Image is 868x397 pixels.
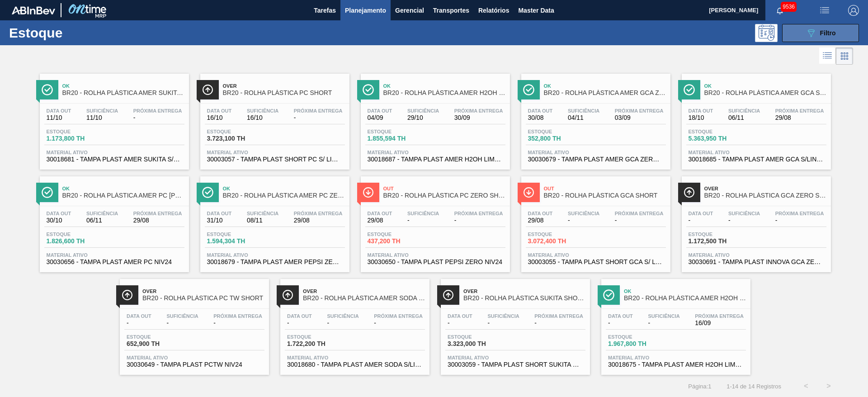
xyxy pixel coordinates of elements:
span: 3.072,400 TH [528,238,591,245]
span: BR20 - ROLHA PLÁSTICA PC TW SHORT [142,295,264,302]
span: - [448,320,472,326]
span: Próxima Entrega [294,108,343,113]
span: 16/10 [207,114,232,121]
span: Próxima Entrega [615,211,664,216]
span: 30003055 - TAMPA PLAST SHORT GCA S/ LINER [528,259,664,265]
img: Ícone [603,289,614,301]
span: - [608,320,633,326]
img: userActions [819,5,830,16]
img: Ícone [282,289,293,301]
span: Ok [223,186,345,191]
span: Tarefas [314,5,336,16]
span: Próxima Entrega [454,211,503,216]
span: - [487,320,519,326]
img: Ícone [523,187,534,198]
span: - [534,320,583,326]
span: Data out [207,108,232,113]
span: BR20 - ROLHA PLÁSTICA AMER H2OH LIMÃO SHORT [383,90,505,96]
span: Over [142,288,264,294]
img: Ícone [684,84,695,95]
span: Material ativo [287,355,423,360]
span: Material ativo [47,150,182,155]
span: Data out [528,211,553,216]
span: Estoque [528,232,591,237]
a: ÍconeOutBR20 - ROLHA PLÁSTICA GCA SHORTData out29/08Suficiência-Próxima Entrega-Estoque3.072,400 ... [514,170,675,272]
span: Estoque [368,232,431,237]
span: Suficiência [728,211,760,216]
a: ÍconeOverBR20 - ROLHA PLÁSTICA SUKITA SHORTData out-Suficiência-Próxima Entrega-Estoque3.323,000 ... [434,272,594,375]
span: Estoque [608,334,671,340]
span: 3.723,100 TH [207,135,270,142]
span: 08/11 [247,217,278,224]
span: 31/10 [207,217,232,224]
span: 652,900 TH [127,340,190,347]
span: - [327,320,359,326]
span: 352,800 TH [528,135,591,142]
span: 03/09 [615,114,664,121]
span: BR20 - ROLHA PLÁSTICA AMER SODA SHORT [303,295,425,302]
span: Suficiência [407,211,439,216]
a: ÍconeOkBR20 - ROLHA PLÁSTICA AMER PC ZERO SHORTData out31/10Suficiência08/11Próxima Entrega29/08E... [193,170,354,272]
span: Estoque [368,129,431,134]
span: 1 - 14 de 14 Registros [725,383,781,390]
span: Estoque [689,232,752,237]
span: Material ativo [528,150,664,155]
a: ÍconeOkBR20 - ROLHA PLÁSTICA AMER SUKITA SHORTData out11/10Suficiência11/10Próxima Entrega-Estoqu... [33,67,193,170]
a: ÍconeOkBR20 - ROLHA PLÁSTICA AMER GCA SHORTData out18/10Suficiência06/11Próxima Entrega29/08Estoq... [675,67,835,170]
span: Suficiência [407,108,439,113]
span: - [287,320,312,326]
span: Suficiência [86,211,118,216]
span: - [374,320,423,326]
span: - [648,320,679,326]
span: Data out [528,108,553,113]
span: 29/08 [775,114,824,121]
span: Suficiência [728,108,760,113]
span: Próxima Entrega [133,108,182,113]
span: 30018680 - TAMPA PLAST AMER SODA S/LINER [287,361,423,368]
h1: Estoque [9,28,144,38]
span: 3.323,000 TH [448,340,511,347]
span: Master Data [518,5,554,16]
span: 30018681 - TAMPA PLAST AMER SUKITA S/LINER [47,156,182,163]
span: Próxima Entrega [374,313,423,319]
button: Filtro [782,24,859,42]
span: Material ativo [47,252,182,258]
span: 11/10 [47,114,71,121]
img: Ícone [363,187,374,198]
span: Estoque [287,334,350,340]
img: Ícone [202,187,213,198]
span: Estoque [127,334,190,340]
span: Próxima Entrega [454,108,503,113]
img: Ícone [122,289,133,301]
span: Transportes [433,5,469,16]
span: 1.594,304 TH [207,238,270,245]
span: Ok [624,288,746,294]
span: 437,200 TH [368,238,431,245]
span: 16/09 [695,320,744,326]
span: 29/08 [133,217,182,224]
span: BR20 - ROLHA PLÁSTICA AMER GCA SHORT [704,90,826,96]
span: 30030679 - TAMPA PLAST AMER GCA ZERO NIV24 [528,156,664,163]
span: BR20 - ROLHA PLÁSTICA PC ZERO SHORT [383,192,505,199]
span: 29/10 [407,114,439,121]
span: 30018687 - TAMPA PLAST AMER H2OH LIMAO S/LINER [368,156,503,163]
span: Material ativo [448,355,583,360]
span: Data out [47,108,71,113]
span: Ok [704,83,826,89]
span: Planejamento [345,5,386,16]
span: 30018675 - TAMPA PLAST AMER H2OH LIMONETO S/LINER [608,361,744,368]
span: Próxima Entrega [213,313,262,319]
span: Out [544,186,666,191]
span: Over [704,186,826,191]
span: 18/10 [689,114,713,121]
span: Estoque [528,129,591,134]
span: Data out [689,108,713,113]
span: - [689,217,713,224]
span: 30003057 - TAMPA PLAST SHORT PC S/ LINER [207,156,343,163]
span: Suficiência [648,313,679,319]
span: Data out [47,211,71,216]
span: 16/10 [247,114,278,121]
span: Over [303,288,425,294]
span: 06/11 [728,114,760,121]
span: BR20 - ROLHA PLÁSTICA GCA SHORT [544,192,666,199]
